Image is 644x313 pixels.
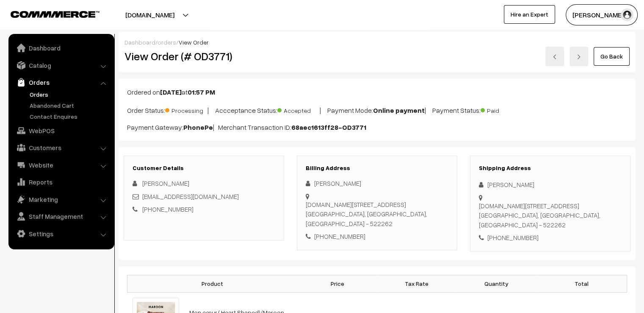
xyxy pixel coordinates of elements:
[11,157,111,173] a: Website
[291,123,366,131] b: 68aec1613ff28-OD3771
[298,275,377,292] th: Price
[536,275,627,292] th: Total
[28,112,111,121] a: Contact Enquires
[373,106,425,115] b: Online payment
[127,104,627,115] p: Order Status: | Accceptance Status: | Payment Mode: | Payment Status:
[377,275,456,292] th: Tax Rate
[621,8,633,21] img: user
[127,87,627,97] p: Ordered on at
[479,180,622,190] div: [PERSON_NAME]
[456,275,536,292] th: Quantity
[306,232,448,241] div: [PHONE_NUMBER]
[479,165,622,172] h3: Shipping Address
[127,122,627,132] p: Payment Gateway: | Merchant Transaction ID:
[306,165,448,172] h3: Billing Address
[158,39,176,46] a: orders
[165,104,207,115] span: Processing
[594,47,630,66] a: Go Back
[124,50,285,63] h2: View Order (# OD3771)
[28,101,111,110] a: Abandoned Cart
[183,123,213,131] b: PhonePe
[306,179,448,188] div: [PERSON_NAME]
[11,40,111,56] a: Dashboard
[142,205,193,213] a: [PHONE_NUMBER]
[124,39,155,46] a: Dashboard
[576,54,581,59] img: right-arrow.png
[479,233,622,243] div: [PHONE_NUMBER]
[277,104,320,115] span: Accepted
[188,88,215,96] b: 01:57 PM
[142,179,189,187] span: [PERSON_NAME]
[11,174,111,190] a: Reports
[11,11,100,17] img: COMMMERCE
[11,123,111,138] a: WebPOS
[11,140,111,155] a: Customers
[142,193,239,200] a: [EMAIL_ADDRESS][DOMAIN_NAME]
[11,58,111,73] a: Catalog
[11,75,111,90] a: Orders
[479,201,622,230] div: [DOMAIN_NAME][STREET_ADDRESS] [GEOGRAPHIC_DATA], [GEOGRAPHIC_DATA], [GEOGRAPHIC_DATA] - 522262
[11,192,111,207] a: Marketing
[504,5,555,24] a: Hire an Expert
[160,88,182,96] b: [DATE]
[179,39,209,46] span: View Order
[566,4,638,25] button: [PERSON_NAME]
[11,8,85,19] a: COMMMERCE
[124,38,630,47] div: / /
[133,165,275,172] h3: Customer Details
[28,90,111,99] a: Orders
[11,226,111,241] a: Settings
[127,275,298,292] th: Product
[11,209,111,224] a: Staff Management
[96,4,204,25] button: [DOMAIN_NAME]
[552,54,557,59] img: left-arrow.png
[481,104,523,115] span: Paid
[306,200,448,229] div: [DOMAIN_NAME][STREET_ADDRESS] [GEOGRAPHIC_DATA], [GEOGRAPHIC_DATA], [GEOGRAPHIC_DATA] - 522262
